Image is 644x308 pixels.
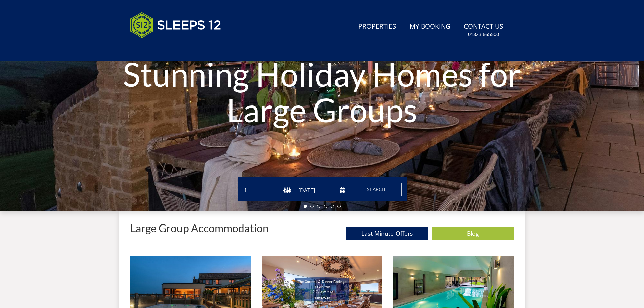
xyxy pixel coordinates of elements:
[351,183,402,196] button: Search
[468,31,499,38] small: 01823 665500
[130,222,269,234] p: Large Group Accommodation
[407,19,453,34] a: My Booking
[97,43,548,141] h1: Stunning Holiday Homes for Large Groups
[461,19,506,41] a: Contact Us01823 665500
[346,227,428,240] a: Last Minute Offers
[127,46,198,52] iframe: Customer reviews powered by Trustpilot
[130,8,221,42] img: Sleeps 12
[367,186,385,192] span: Search
[297,185,345,196] input: Arrival Date
[432,227,514,240] a: Blog
[356,19,399,34] a: Properties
